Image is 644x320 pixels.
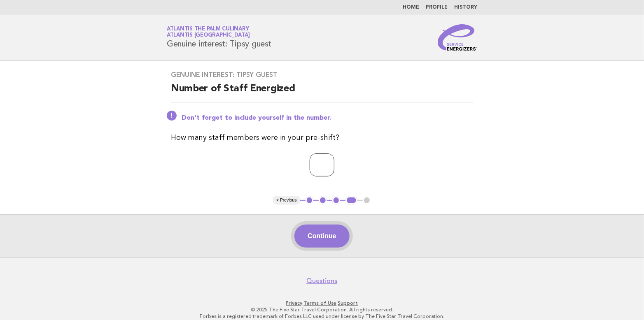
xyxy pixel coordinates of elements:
button: 2 [319,196,327,204]
h1: Genuine interest: Tipsy guest [167,27,271,48]
a: Home [403,5,419,10]
a: Privacy [286,300,303,306]
a: Profile [426,5,448,10]
h2: Number of Staff Energized [171,82,473,102]
a: Questions [307,277,338,285]
p: How many staff members were in your pre-shift? [171,132,473,144]
img: Service Energizers [438,24,477,51]
button: 3 [332,196,341,204]
button: < Previous [273,196,300,204]
h3: Genuine interest: Tipsy guest [171,71,473,79]
p: Don't forget to include yourself in the number. [182,114,473,122]
p: · · [70,300,574,306]
button: 1 [306,196,314,204]
button: 4 [345,196,357,204]
button: Continue [294,225,349,248]
p: © 2025 The Five Star Travel Corporation. All rights reserved. [70,306,574,313]
span: Atlantis [GEOGRAPHIC_DATA] [167,33,250,38]
a: History [454,5,477,10]
a: Support [338,300,358,306]
a: Atlantis The Palm CulinaryAtlantis [GEOGRAPHIC_DATA] [167,26,250,38]
p: Forbes is a registered trademark of Forbes LLC used under license by The Five Star Travel Corpora... [70,313,574,320]
a: Terms of Use [304,300,337,306]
